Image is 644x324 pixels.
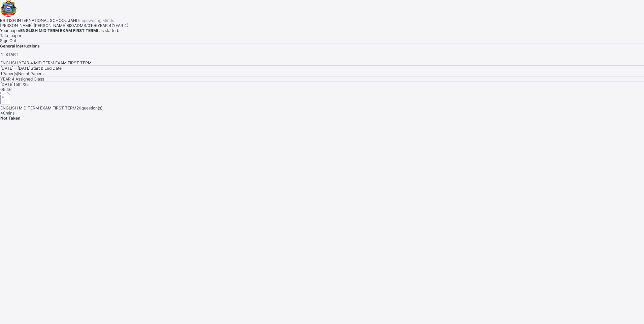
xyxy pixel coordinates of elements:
span: 40 mins [0,110,14,116]
span: Empowering Minds [77,18,114,23]
span: BIS/ADMS/0106 [66,23,97,28]
span: Not Taken [0,116,20,121]
span: 09:46 [0,87,11,92]
span: Assigned Class [15,76,44,82]
span: ENGLISH YEAR 4 MID TERM EXAM FIRST TERM [0,60,92,65]
span: START [5,52,19,57]
span: [DATE] 15th /25 [0,82,29,87]
span: No. of Papers [18,71,43,76]
span: YEAR 4 ( YEAR 4 ) [97,23,128,28]
b: ENGLISH MID TERM EXAM FIRST TERM [20,28,97,33]
span: ENGLISH MID TERM EXAM FIRST TERM [0,105,76,110]
span: Start & End Date [31,66,62,71]
span: 1 Paper(s) [0,71,18,76]
span: 20 question(s) [76,105,102,110]
span: [DATE] — [DATE] [0,66,31,71]
span: YEAR 4 [0,76,15,82]
img: take_paper.cd97e1aca70de81545fe8e300f84619e.svg [0,92,10,104]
